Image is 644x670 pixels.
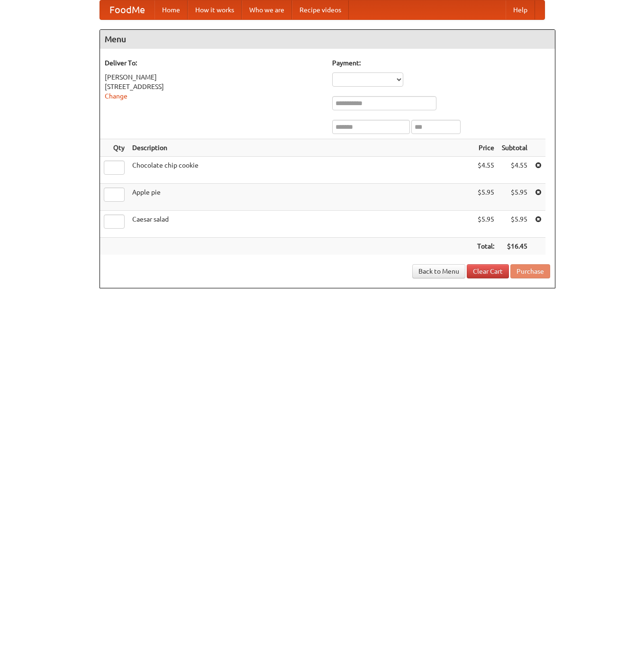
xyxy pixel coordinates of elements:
[473,238,498,255] th: Total:
[412,264,465,278] a: Back to Menu
[128,211,473,238] td: Caesar salad
[188,0,242,19] a: How it works
[506,0,535,19] a: Help
[100,30,555,49] h4: Menu
[473,157,498,184] td: $4.55
[498,184,531,211] td: $5.95
[105,72,323,82] div: [PERSON_NAME]
[242,0,292,19] a: Who we are
[128,139,473,157] th: Description
[100,0,154,19] a: FoodMe
[128,184,473,211] td: Apple pie
[473,139,498,157] th: Price
[473,211,498,238] td: $5.95
[105,92,127,100] a: Change
[105,58,323,68] h5: Deliver To:
[467,264,509,278] a: Clear Cart
[154,0,188,19] a: Home
[100,139,128,157] th: Qty
[128,157,473,184] td: Chocolate chip cookie
[510,264,550,278] button: Purchase
[332,58,550,68] h5: Payment:
[498,211,531,238] td: $5.95
[498,139,531,157] th: Subtotal
[473,184,498,211] td: $5.95
[498,157,531,184] td: $4.55
[498,238,531,255] th: $16.45
[105,82,323,91] div: [STREET_ADDRESS]
[292,0,349,19] a: Recipe videos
